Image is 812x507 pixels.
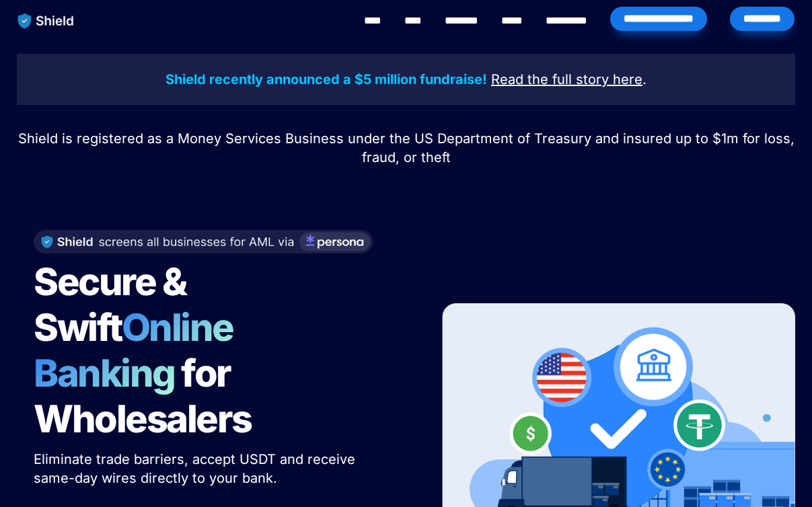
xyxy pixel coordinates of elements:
span: Shield is registered as a Money Services Business under the US Department of Treasury and insured... [18,130,799,165]
span: for Wholesalers [34,350,252,442]
a: Read the full story [491,73,609,87]
u: here [613,71,642,87]
strong: Shield recently announced a $5 million fundraise! [165,71,487,87]
span: Online Banking [34,305,247,396]
a: here [613,73,642,87]
img: website logo [11,7,81,35]
u: Read the full story [491,71,609,87]
span: Secure & Swift [34,259,192,350]
span: Eliminate trade barriers, accept USDT and receive same-day wires directly to your bank. [34,451,359,486]
span: . [642,71,647,87]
